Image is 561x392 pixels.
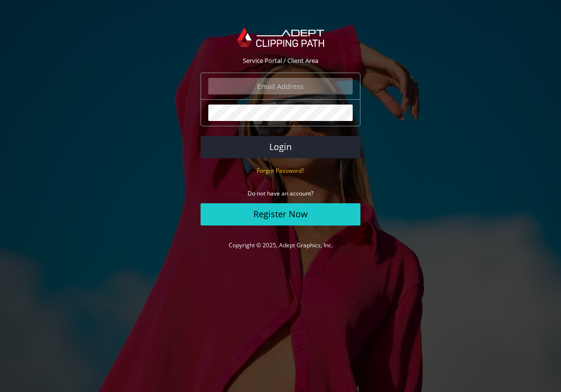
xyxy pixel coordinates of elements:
span: Service Portal / Client Area [243,56,318,65]
a: Copyright © 2025, Adept Graphics, Inc. [229,241,333,249]
button: Login [201,136,360,158]
a: Forgot Password? [257,166,304,175]
small: Do not have an account? [248,189,313,197]
small: Forgot Password? [257,166,304,175]
a: Register Now [201,203,360,226]
input: Email Address [208,78,353,94]
img: Adept Graphics [237,28,324,47]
